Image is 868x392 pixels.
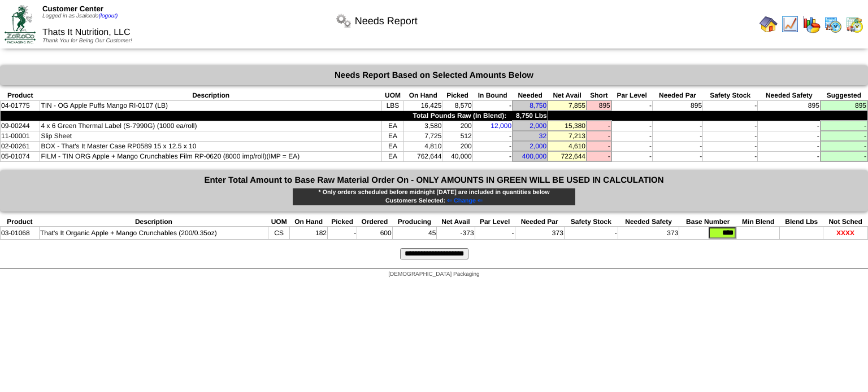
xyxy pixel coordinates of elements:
td: - [611,100,653,111]
td: 4,610 [548,141,587,151]
td: 512 [442,131,472,141]
span: Needs Report [355,15,418,27]
th: Picked [328,217,357,227]
span: Logged in as Jsalcedo [42,13,118,19]
th: Picked [442,91,472,100]
td: - [564,227,618,240]
td: 373 [618,227,679,240]
td: 762,644 [404,151,442,161]
span: Customer Center [42,5,103,13]
td: 895 [652,100,702,111]
td: EA [381,121,403,131]
img: home.gif [759,15,778,33]
td: - [821,141,867,151]
td: -373 [437,227,475,240]
td: 4,810 [404,141,442,151]
th: Needed Par [515,217,564,227]
a: 8,750 [530,102,546,109]
img: calendarprod.gif [824,15,842,33]
img: ZoRoCo_Logo(Green%26Foil)%20jpg.webp [5,5,36,43]
td: Slip Sheet [40,131,381,141]
td: - [587,131,611,141]
th: Par Level [475,217,515,227]
th: Product [1,217,40,227]
td: - [472,131,513,141]
td: 40,000 [442,151,472,161]
div: * Only orders scheduled before midnight [DATE] are included in quantities below Customers Selected: [292,188,576,206]
td: - [611,151,653,161]
span: [DEMOGRAPHIC_DATA] Packaging [388,271,479,278]
td: 02-00261 [1,141,40,151]
td: - [652,151,702,161]
td: - [475,227,515,240]
td: EA [381,141,403,151]
a: 400,000 [522,152,546,160]
th: Safety Stock [703,91,758,100]
td: - [472,100,513,111]
td: - [758,151,821,161]
th: Needed Par [652,91,702,100]
td: - [703,141,758,151]
th: Base Number [679,217,737,227]
td: - [703,121,758,131]
th: On Hand [290,217,328,227]
td: - [328,227,357,240]
td: - [587,151,611,161]
td: - [821,121,867,131]
td: 895 [821,100,867,111]
td: FILM - TIN ORG Apple + Mango Crunchables Film RP-0620 (8000 imp/roll)(IMP = EA) [40,151,381,161]
td: 04-01775 [1,100,40,111]
th: Needed [513,91,548,100]
td: LBS [381,100,403,111]
th: Description [39,217,268,227]
td: Total Pounds Raw (In Blend): 8,750 Lbs [1,111,548,121]
td: CS [268,227,289,240]
th: Min Blend [737,217,780,227]
th: Suggested [821,91,867,100]
td: - [758,141,821,151]
td: 182 [290,227,328,240]
img: graph.gif [802,15,821,33]
td: - [703,100,758,111]
th: Safety Stock [564,217,618,227]
td: - [652,141,702,151]
td: - [611,141,653,151]
a: 2,000 [530,122,546,130]
th: On Hand [404,91,442,100]
td: EA [381,151,403,161]
td: 7,213 [548,131,587,141]
td: 895 [758,100,821,111]
td: - [587,121,611,131]
th: Needed Safety [758,91,821,100]
span: ⇐ Change ⇐ [447,197,483,204]
th: Description [40,91,381,100]
td: - [611,121,653,131]
td: 16,425 [404,100,442,111]
td: EA [381,131,403,141]
td: - [758,121,821,131]
a: ⇐ Change ⇐ [445,197,483,204]
td: - [652,121,702,131]
td: - [652,131,702,141]
td: TIN - OG Apple Puffs Mango RI-0107 (LB) [40,100,381,111]
th: UOM [268,217,289,227]
td: 15,380 [548,121,587,131]
th: Needed Safety [618,217,679,227]
td: 05-01074 [1,151,40,161]
th: Product [1,91,40,100]
a: 12,000 [491,122,511,130]
td: - [472,141,513,151]
span: Thats It Nutrition, LLC [42,28,131,37]
td: 8,570 [442,100,472,111]
a: 32 [539,132,546,140]
td: 11-00001 [1,131,40,141]
a: 2,000 [530,142,546,150]
td: 722,644 [548,151,587,161]
td: - [758,131,821,141]
th: Par Level [611,91,653,100]
th: Blend Lbs [780,217,823,227]
img: calendarinout.gif [845,15,863,33]
td: - [821,151,867,161]
td: 03-01068 [1,227,40,240]
td: That's It Organic Apple + Mango Crunchables (200/0.35oz) [39,227,268,240]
